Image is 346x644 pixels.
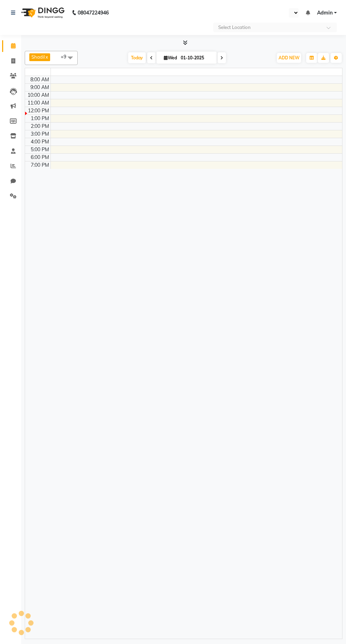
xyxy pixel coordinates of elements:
div: 12:00 PM [26,107,50,114]
span: +9 [61,54,72,59]
div: 2:00 PM [29,123,50,130]
span: ADD NEW [279,55,299,60]
div: 9:00 AM [29,84,50,91]
div: 4:00 PM [29,138,50,146]
span: Admin [317,9,333,17]
span: Today [128,52,146,63]
span: Shadil [31,54,45,60]
div: 10:00 AM [26,91,50,99]
a: x [45,54,48,60]
div: 6:00 PM [29,154,50,161]
div: 7:00 PM [29,161,50,169]
div: 5:00 PM [29,146,50,153]
input: 2025-10-01 [179,53,214,63]
button: ADD NEW [277,53,301,63]
div: 8:00 AM [29,76,50,83]
div: 11:00 AM [26,99,50,107]
img: logo [18,3,66,23]
b: 08047224946 [78,3,109,23]
div: 3:00 PM [29,130,50,138]
span: Wed [162,55,179,60]
div: 1:00 PM [29,115,50,122]
div: Select Location [218,24,251,31]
